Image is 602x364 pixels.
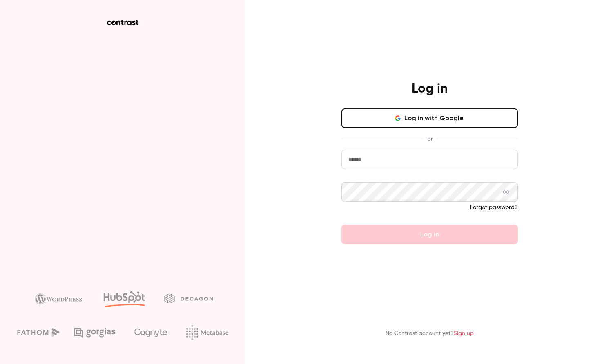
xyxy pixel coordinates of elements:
[386,329,474,338] p: No Contrast account yet?
[164,294,213,303] img: decagon
[470,205,518,210] a: Forgot password?
[412,81,448,97] h4: Log in
[341,108,518,128] button: Log in with Google
[423,135,437,143] span: or
[454,331,474,336] a: Sign up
